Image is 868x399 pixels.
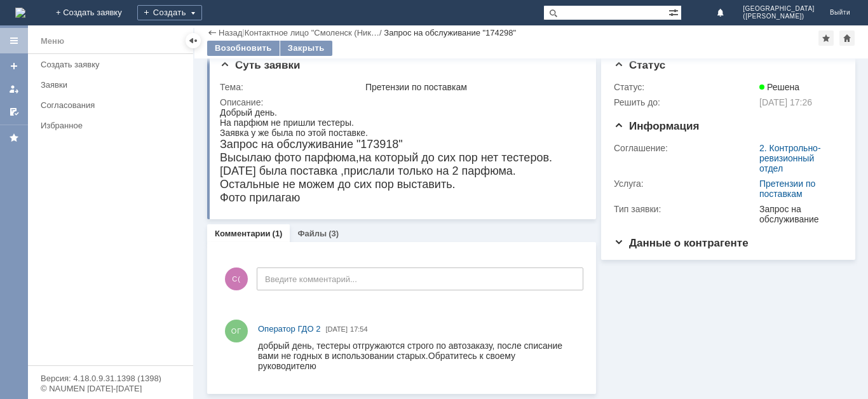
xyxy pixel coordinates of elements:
[245,28,379,37] a: Контактное лицо "Смоленск (Ник…
[759,143,821,173] a: 2. Контрольно-ревизионный отдел
[36,95,191,115] a: Согласования
[15,8,25,18] img: logo
[614,237,749,249] span: Данные о контрагенте
[41,100,186,110] div: Согласования
[614,82,757,92] div: Статус:
[384,28,516,37] div: Запрос на обслуживание "174298"
[329,229,339,238] div: (3)
[614,97,757,107] div: Решить до:
[41,374,180,382] div: Версия: 4.18.0.9.31.1398 (1398)
[4,79,24,99] a: Мои заявки
[245,28,384,37] div: /
[186,33,201,48] div: Скрыть меню
[839,30,855,46] div: Сделать домашней страницей
[614,204,757,214] div: Тип заявки:
[743,13,815,20] span: ([PERSON_NAME])
[41,384,180,393] div: © NAUMEN [DATE]-[DATE]
[41,34,64,49] div: Меню
[4,102,24,122] a: Мои согласования
[137,5,202,20] div: Создать
[41,60,186,69] div: Создать заявку
[668,6,681,18] span: Расширенный поиск
[36,75,191,95] a: Заявки
[242,27,244,37] div: |
[614,179,757,189] div: Услуга:
[219,28,242,37] a: Назад
[614,120,699,132] span: Информация
[297,229,327,238] a: Файлы
[273,229,283,238] div: (1)
[759,179,815,199] a: Претензии по поставкам
[365,82,580,92] div: Претензии по поставкам
[743,5,815,13] span: [GEOGRAPHIC_DATA]
[759,97,812,107] span: [DATE] 17:26
[614,143,757,153] div: Соглашение:
[325,325,348,333] span: [DATE]
[614,59,665,71] span: Статус
[220,59,300,71] span: Суть заявки
[225,267,248,290] span: С(
[258,323,320,335] a: Оператор ГДО 2
[220,97,582,107] div: Описание:
[15,8,25,18] a: Перейти на домашнюю страницу
[36,55,191,74] a: Создать заявку
[41,121,172,130] div: Избранное
[215,229,271,238] a: Комментарии
[759,82,799,92] span: Решена
[220,82,363,92] div: Тема:
[41,80,186,90] div: Заявки
[4,56,24,76] a: Создать заявку
[350,325,368,333] span: 17:54
[818,30,834,46] div: Добавить в избранное
[759,204,837,224] div: Запрос на обслуживание
[258,324,320,334] span: Оператор ГДО 2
